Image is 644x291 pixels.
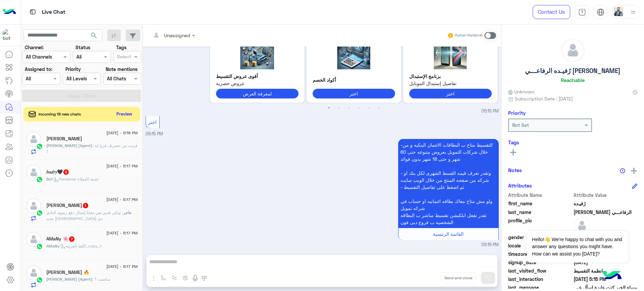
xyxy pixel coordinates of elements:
label: Assigned to: [25,66,52,73]
img: add [631,168,637,174]
span: : Handover خدمة العملاء [53,176,99,181]
img: notes [620,168,625,173]
img: defaultAdmin.png [561,39,584,62]
small: Human Handover [455,33,483,38]
h6: Reachable [561,77,585,83]
p: أكواد الخصم [313,76,395,83]
img: tab [29,8,37,16]
span: last_message [508,284,572,291]
button: 6 of 3 [376,105,382,112]
a: tab [575,5,589,19]
span: 2025-09-08T14:15:31.72Z [574,276,638,283]
span: 1 [83,203,88,208]
h5: ابو عبد الله الحربي [46,136,82,142]
button: 4 of 3 [356,105,362,112]
span: AMaNy [46,243,60,248]
img: WhatsApp [36,243,43,250]
img: userImage [614,7,623,16]
span: 05:15 PM [146,131,163,136]
img: defaultAdmin.png [26,165,41,180]
button: اختر [313,89,395,98]
h5: MOHAMED EMAD 🔥 [46,270,89,275]
span: Incoming 13 new chats [39,111,81,117]
img: defaultAdmin.png [26,198,41,213]
img: WhatsApp [36,210,43,216]
span: locale [508,242,572,249]
label: Status [75,44,90,51]
span: مساء الخير كنت عايزة اسأل عن انظمة التقسيط للآيفون وازاي اتمكن من اني ادخل في نظام منهم هل فيه شر... [574,284,638,291]
img: WhatsApp [36,176,43,183]
span: last_interaction [508,276,572,283]
span: first_name [508,200,572,207]
h6: Attributes [508,183,532,189]
img: Logo [3,5,16,19]
img: hulul-logo.png [600,264,624,288]
img: defaultAdmin.png [26,132,41,147]
span: search [90,31,98,40]
img: 2KrZgtiz2YrYtyAyLnBuZw%3D%3D.png [216,36,299,69]
span: profile_pic [508,217,572,232]
p: أقوى عروض التقسيط [216,73,299,80]
h5: 𝑏𝑎𝑑𝑟𝑦🖤 [46,169,69,175]
label: Channel: [25,44,44,51]
span: [DATE] - 5:17 PM [106,163,138,169]
span: [DATE] - 5:17 PM [106,230,138,236]
span: timezone [508,250,572,258]
span: [PERSON_NAME] (Agent) [46,143,92,148]
button: لمعرفة العرض [216,89,299,98]
span: انظمة التقسيط [574,267,638,274]
span: Attribute Name [508,192,572,199]
span: : اللغة العربية_copy_1 [60,243,102,248]
span: 7 [69,236,74,242]
span: [DATE] - 5:17 PM [106,264,138,270]
span: [DATE] - 5:17 PM [106,197,138,203]
span: Attribute Value [574,192,638,199]
button: Apply Filters [22,90,141,102]
p: 8/9/2025, 5:15 PM [398,139,499,228]
label: Tags [116,44,126,51]
span: Unknown [508,88,534,95]
span: مناسب ؟ [92,277,110,282]
span: القائمة الرئيسية [433,231,464,237]
span: 05:15 PM [481,242,499,248]
span: 05:15 PM [481,108,499,115]
div: Select [116,53,131,62]
img: tab [578,8,586,16]
img: 2K7YtdmFLnBuZw%3D%3D.png [313,36,395,69]
label: Priority [65,66,81,73]
label: Note mentions [106,66,138,73]
span: 8 [63,169,69,175]
button: 3 of 3 [345,105,352,112]
img: WhatsApp [36,277,43,283]
img: WhatsApp [36,143,43,150]
span: last_name [508,209,572,216]
h6: Tags [508,139,637,145]
h5: هاچر عصام [46,203,89,208]
span: تفاصيل إستبدال الموبايل [409,80,492,87]
h5: رُفيـده الرفاعـــي [PERSON_NAME] [525,67,621,75]
span: Hello!👋 We're happy to chat with you and answer any questions you might have. How can we assist y... [527,231,628,263]
img: 2KfYs9iq2KjYr9in2YQucG5n.png [409,36,492,69]
button: 1 of 3 [325,105,332,112]
a: Contact Us [533,5,570,19]
p: برنامج الإستبدال [409,73,492,80]
h6: Notes [508,167,522,173]
button: اختر [409,89,492,98]
button: Send and close [441,272,476,284]
img: defaultAdmin.png [26,265,41,280]
img: profile [629,8,637,16]
img: tab [597,8,604,16]
img: 1403182699927242 [3,29,15,41]
p: Live Chat [42,8,65,17]
button: Preview [114,109,135,119]
span: رُفيـده [574,200,638,207]
span: Bot [46,176,53,181]
span: عروض حصرية [216,80,299,87]
span: اختر [148,119,157,125]
span: Subscription Date : [DATE] [515,95,573,102]
button: 5 of 3 [366,105,372,112]
span: signup_date [508,259,572,266]
span: ولكن قديم بس معايا إيصال دفع رسوم النادي جديد السنه دي [46,210,123,221]
button: search [86,29,102,44]
h6: Priority [508,110,526,116]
